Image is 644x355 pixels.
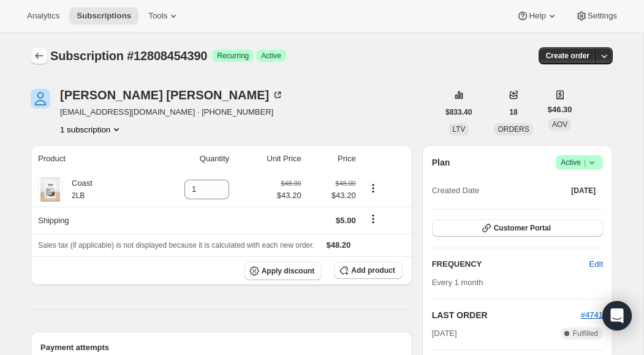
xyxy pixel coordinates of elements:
span: Fulfilled [573,329,598,338]
th: Quantity [143,145,233,172]
button: Tools [141,7,187,25]
span: Add product [351,265,395,275]
span: [DATE] [571,186,596,196]
th: Unit Price [233,145,305,172]
span: $46.30 [548,104,572,116]
div: Open Intercom Messenger [602,301,632,330]
button: Create order [539,47,597,64]
th: Shipping [31,207,143,234]
button: Subscriptions [69,7,138,25]
button: [DATE] [564,182,603,199]
button: Settings [568,7,624,25]
span: [EMAIL_ADDRESS][DOMAIN_NAME] · [PHONE_NUMBER] [60,106,284,118]
div: Coast [63,177,93,202]
button: Product actions [60,123,123,136]
span: Analytics [27,11,59,21]
span: $43.20 [309,189,356,202]
a: #4741 [581,310,603,319]
h2: Plan [432,156,450,169]
span: $833.40 [445,107,472,117]
h2: Payment attempts [40,342,403,354]
span: Settings [588,11,617,21]
span: Created Date [432,185,479,197]
span: Sales tax (if applicable) is not displayed because it is calculated with each new order. [38,241,314,250]
div: [PERSON_NAME] [PERSON_NAME] [60,89,284,101]
span: ORDERS [498,125,529,134]
span: Create order [546,51,589,61]
span: Customer Portal [494,223,551,233]
span: $43.20 [277,189,301,202]
span: $5.00 [336,216,356,225]
span: Subscriptions [77,11,131,21]
span: AOV [552,120,567,129]
span: Help [529,11,545,21]
span: | [584,158,586,167]
button: Subscriptions [31,47,48,64]
button: 18 [502,104,525,121]
th: Product [31,145,143,172]
span: Subscription #12808454390 [50,49,207,63]
button: Analytics [20,7,67,25]
span: Tools [148,11,167,21]
small: 2LB [72,191,85,200]
span: [DATE] [432,327,457,340]
button: $833.40 [438,104,479,121]
button: Edit [582,254,610,274]
span: Active [561,156,598,169]
span: Daniel Zuniga [31,89,50,109]
button: Customer Portal [432,219,603,237]
button: Shipping actions [363,212,383,226]
span: Recurring [217,51,249,61]
button: Product actions [363,181,383,195]
small: $48.00 [336,180,356,187]
span: $48.20 [327,240,351,250]
button: #4741 [581,309,603,321]
span: LTV [452,125,465,134]
button: Add product [334,262,402,279]
h2: LAST ORDER [432,309,581,321]
th: Price [305,145,360,172]
button: Help [509,7,565,25]
small: $48.00 [281,180,301,187]
h2: FREQUENCY [432,258,589,270]
span: 18 [509,107,517,117]
span: Active [261,51,281,61]
span: Edit [589,258,603,270]
button: Apply discount [244,262,322,280]
span: Every 1 month [432,278,483,287]
span: Apply discount [262,266,315,276]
